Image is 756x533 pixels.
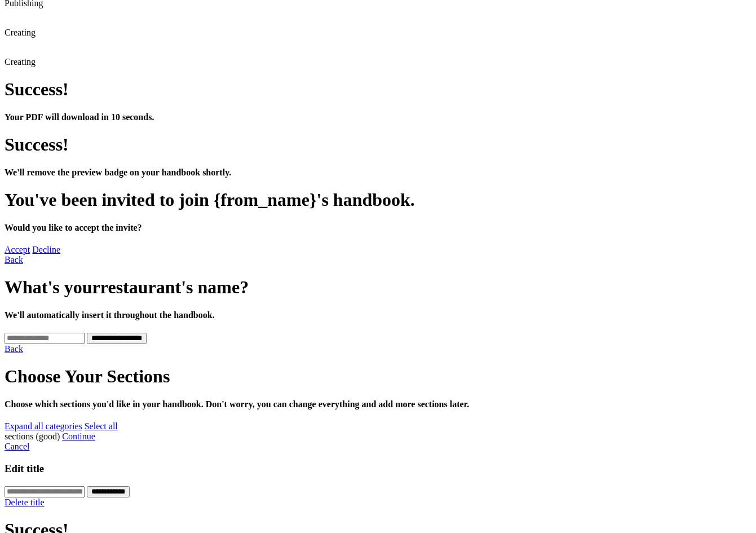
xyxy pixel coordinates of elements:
[62,431,95,441] a: Continue
[5,344,23,354] a: Back
[5,255,23,265] a: Back
[5,57,36,67] span: Creating
[5,497,45,507] a: Delete title
[5,112,751,122] h4: Your PDF will download in 10 seconds.
[5,28,36,37] span: Creating
[5,223,751,233] h4: Would you like to accept the invite?
[100,277,181,297] span: restaurant
[5,366,751,387] h1: Choose Your Sections
[5,134,751,155] h1: Success!
[5,462,751,475] h3: Edit title
[5,310,751,320] h4: We'll automatically insert it throughout the handbook.
[85,421,118,431] a: Select all
[32,245,60,254] a: Decline
[5,190,751,210] h1: You've been invited to join {from_name}'s handbook.
[39,431,57,441] span: good
[5,245,30,254] a: Accept
[5,168,751,178] h4: We'll remove the preview badge on your handbook shortly.
[5,79,751,100] h1: Success!
[5,442,29,451] a: Cancel
[5,431,60,441] span: sections ( )
[5,399,751,409] h4: Choose which sections you'd like in your handbook. Don't worry, you can change everything and add...
[5,277,751,298] h1: What's your 's name?
[5,421,82,431] a: Expand all categories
